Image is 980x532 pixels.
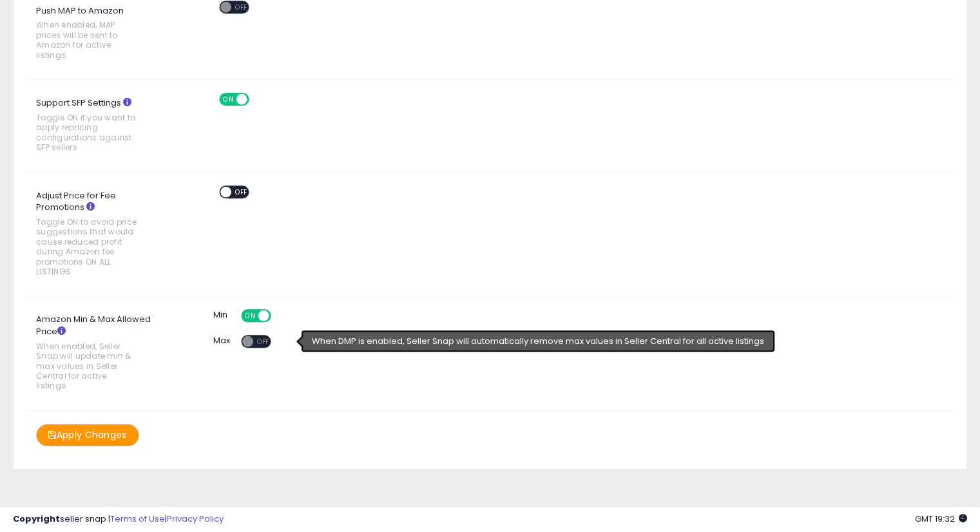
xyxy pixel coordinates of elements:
[26,1,165,66] label: Push MAP to Amazon
[253,336,274,347] span: OFF
[915,513,967,525] span: 2025-10-10 19:32 GMT
[13,513,60,525] strong: Copyright
[303,332,773,350] div: When DMP is enabled, Seller Snap will automatically remove max values in Seller Central for all a...
[36,217,137,277] span: Toggle ON to avoid price suggestions that would cause reduced profit during Amazon fee promotions...
[13,513,224,526] div: seller snap | |
[247,94,268,105] span: OFF
[26,185,165,283] label: Adjust Price for Fee Promotions
[26,309,165,397] label: Amazon Min & Max Allowed Price
[231,186,252,197] span: OFF
[242,310,258,321] span: ON
[26,93,165,158] label: Support SFP Settings
[269,310,289,321] span: OFF
[213,309,224,321] label: Min
[36,341,137,391] span: When enabled, Seller Snap will update min & max values in Seller Central for active listings.
[110,513,165,525] a: Terms of Use
[220,94,236,105] span: ON
[167,513,224,525] a: Privacy Policy
[213,335,224,347] label: Max
[36,424,139,446] button: Apply Changes
[36,20,137,60] span: When enabled, MAP prices will be sent to Amazon for active listings.
[36,113,137,153] span: Toggle ON if you want to apply repricing configurations against SFP sellers
[231,1,252,12] span: OFF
